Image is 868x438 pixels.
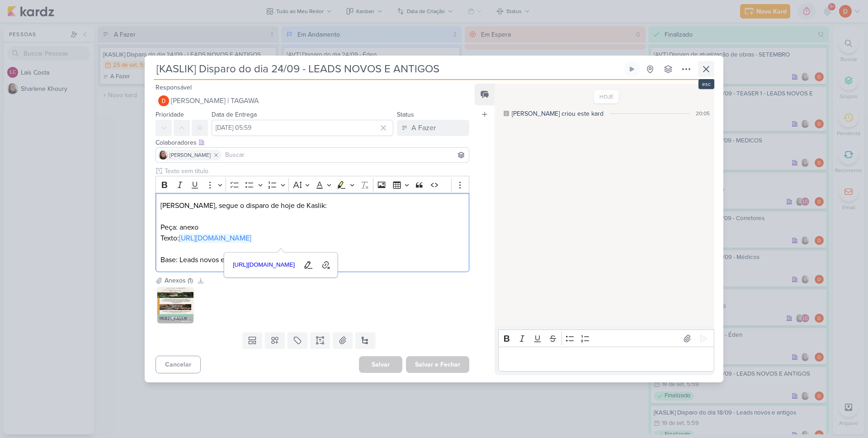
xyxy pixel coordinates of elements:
[160,200,464,211] p: [PERSON_NAME], segue o disparo de hoje de Kaslik:
[160,222,464,233] p: Peça: anexo
[512,109,604,118] div: [PERSON_NAME] criou este kard
[628,66,636,73] div: Ligar relógio
[212,120,393,136] input: Select a date
[397,120,469,136] button: A Fazer
[179,234,251,243] a: [URL][DOMAIN_NAME]
[156,111,184,118] label: Prioridade
[165,276,193,285] div: Anexos (1)
[171,95,259,106] span: [PERSON_NAME] | TAGAWA
[230,259,298,270] span: [URL][DOMAIN_NAME]
[397,111,414,118] label: Status
[157,314,193,323] div: 116821_KASLIK _ E-MAIL MKT _ IBIAPUERA STUDIOS BY KASLIK _ O ENDEREÇO CERTO PARA TODAS AS CONEXÕE...
[156,138,469,147] div: Colaboradores
[156,356,201,373] button: Cancelar
[223,150,467,160] input: Buscar
[160,254,464,265] p: Base: Leads novos e Leads antigos interessdos
[158,95,169,106] img: Diego Lima | TAGAWA
[230,258,298,272] a: [URL][DOMAIN_NAME]
[154,61,622,77] input: Kard Sem Título
[160,233,464,244] p: Texto:
[156,193,469,272] div: Editor editing area: main
[498,330,714,347] div: Editor toolbar
[157,287,193,323] img: keN8bRlZM1bByVAH9a7Ols0ab2VeiN36HyBjSqPE.jpg
[163,166,469,176] input: Texto sem título
[170,151,211,159] span: [PERSON_NAME]
[696,109,710,118] div: 20:05
[156,93,469,109] button: [PERSON_NAME] | TAGAWA
[212,111,257,118] label: Data de Entrega
[156,84,192,91] label: Responsável
[498,347,714,372] div: Editor editing area: main
[698,79,714,89] div: esc
[159,151,168,160] img: Sharlene Khoury
[156,176,469,193] div: Editor toolbar
[411,122,436,133] div: A Fazer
